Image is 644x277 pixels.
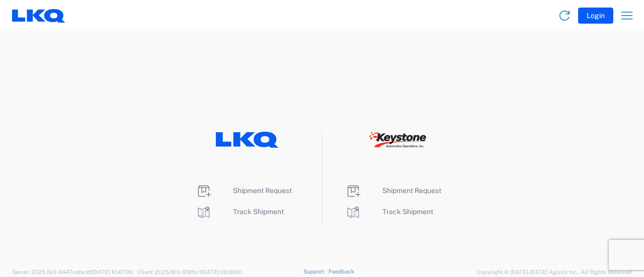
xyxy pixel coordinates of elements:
[12,269,133,275] span: Server: 2025.19.0-d447cefac8f
[233,187,292,195] span: Shipment Request
[196,187,292,195] a: Shipment Request
[477,267,632,276] span: Copyright © [DATE]-[DATE] Agistix Inc., All Rights Reserved
[345,208,433,216] a: Track Shipment
[578,8,613,24] button: Login
[303,268,329,274] a: Support
[196,208,284,216] a: Track Shipment
[382,208,433,216] span: Track Shipment
[345,187,441,195] a: Shipment Request
[137,269,242,275] span: Client: 2025.19.0-129fbcf
[233,208,284,216] span: Track Shipment
[201,269,242,275] span: [DATE] 09:39:01
[92,269,133,275] span: [DATE] 10:47:06
[329,268,354,274] a: Feedback
[382,187,441,195] span: Shipment Request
